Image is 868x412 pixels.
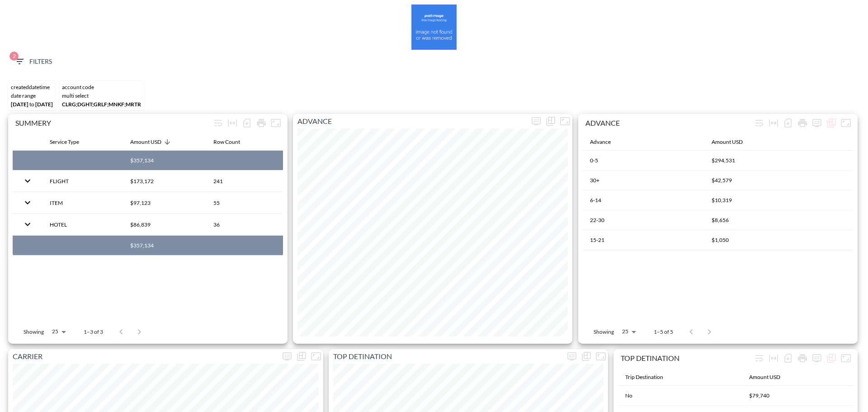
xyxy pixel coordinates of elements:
div: Show chart as table [824,351,839,365]
th: $173,172 [123,170,206,192]
p: TOP DETINATION [329,351,565,362]
th: FLIGHT [42,170,123,192]
span: Trip Destination [625,372,675,383]
div: Print [795,116,810,130]
p: 1–3 of 3 [84,328,103,336]
div: TOP DETINATION [621,354,752,362]
button: Fullscreen [839,351,853,365]
img: amsalem-2.png [411,5,457,50]
div: SUMMERY [15,118,211,127]
span: Display settings [529,114,543,128]
th: No [618,386,742,406]
th: $86,839 [123,214,206,235]
th: 36 [206,214,283,235]
p: CARRIER [8,351,280,362]
span: Filters [14,56,52,67]
span: Advance [590,137,623,147]
div: Toggle table layout between fixed and auto (default: auto) [766,116,781,130]
div: Show chart as table [294,349,309,364]
div: Toggle table layout between fixed and auto (default: auto) [766,351,781,365]
div: Print [795,351,810,365]
th: 15-21 [583,230,704,250]
span: Amount USD [130,137,173,147]
th: $8,656 [704,210,853,230]
span: Amount USD [749,372,792,383]
button: Fullscreen [309,349,323,364]
div: Trip Destination [625,372,663,383]
p: 1–5 of 5 [654,328,673,336]
button: expand row [20,195,35,210]
div: Advance [590,137,611,147]
button: more [565,349,579,364]
th: 22-30 [583,210,704,230]
th: ITEM [42,192,123,213]
div: Show chart as table [824,116,839,130]
th: $1,050 [704,230,853,250]
button: 2Filters [10,53,56,70]
button: more [810,351,824,365]
div: Amount USD [130,137,161,147]
span: [DATE] [DATE] [11,101,53,108]
div: DATE RANGE [11,92,53,99]
div: Number of rows selected for download: 5 [781,116,795,130]
span: Display settings [810,351,824,365]
div: MULTI SELECT [62,92,141,99]
span: Display settings [810,116,824,130]
th: 6-14 [583,190,704,210]
th: $97,123 [123,192,206,213]
th: $294,531 [704,151,853,170]
th: $10,319 [704,190,853,210]
span: to [29,101,34,108]
span: 2 [9,52,19,61]
span: Display settings [280,349,294,364]
th: $357,134 [123,236,206,256]
p: Showing [24,328,44,336]
div: Toggle table layout between fixed and auto (default: auto) [225,116,240,130]
div: 25 [618,326,639,337]
button: more [280,349,294,364]
div: Number of rows selected for download: 26 [781,351,795,365]
th: HOTEL [42,214,123,235]
div: Wrap text [752,116,766,130]
th: $79,740 [742,386,853,406]
div: Number of rows selected for download: 3 [240,116,254,130]
button: Fullscreen [269,116,283,130]
div: CREATEDDATETIME [11,84,53,90]
th: 55 [206,192,283,213]
span: Amount USD [712,137,755,147]
th: $357,134 [123,151,206,170]
button: expand row [20,173,35,189]
div: Show chart as table [579,349,594,364]
button: expand row [20,217,35,232]
button: Fullscreen [558,114,572,128]
div: Row Count [213,137,240,147]
th: 241 [206,170,283,192]
div: 25 [47,326,69,337]
p: Showing [594,328,614,336]
button: more [810,116,824,130]
div: Show chart as table [543,114,558,128]
button: Fullscreen [839,116,853,130]
p: ADVANCE [293,116,529,127]
div: Service Type [50,137,79,147]
div: Amount USD [749,372,780,383]
div: Account Code [62,84,141,90]
div: Print [254,116,269,130]
th: 30+ [583,170,704,190]
th: $42,579 [704,170,853,190]
span: CLRG;DGHT;GRLF;MNKF;MRTR [62,101,141,108]
div: ADVANCE [585,118,752,127]
button: more [529,114,543,128]
th: 0-5 [583,151,704,170]
span: Service Type [50,137,91,147]
span: Row Count [213,137,252,147]
div: Amount USD [712,137,743,147]
div: Wrap text [752,351,766,365]
div: Wrap text [211,116,225,130]
button: Fullscreen [594,349,608,364]
span: Display settings [565,349,579,364]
